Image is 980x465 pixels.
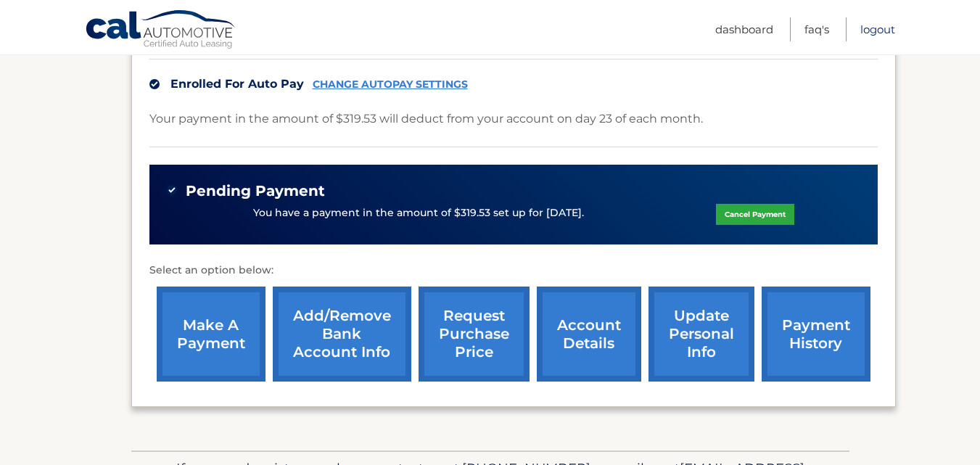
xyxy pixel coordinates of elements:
[186,182,325,200] span: Pending Payment
[167,185,177,195] img: check-green.svg
[762,287,870,382] a: payment history
[170,77,304,91] span: Enrolled For Auto Pay
[419,287,530,382] a: request purchase price
[804,17,829,41] a: FAQ's
[860,17,895,41] a: Logout
[313,78,468,91] a: CHANGE AUTOPAY SETTINGS
[273,287,411,382] a: Add/Remove bank account info
[149,79,160,89] img: check.svg
[149,109,703,129] p: Your payment in the amount of $319.53 will deduct from your account on day 23 of each month.
[648,287,754,382] a: update personal info
[157,287,265,382] a: make a payment
[253,205,584,221] p: You have a payment in the amount of $319.53 set up for [DATE].
[716,204,794,225] a: Cancel Payment
[85,9,237,52] a: Cal Automotive
[537,287,641,382] a: account details
[715,17,773,41] a: Dashboard
[149,262,878,279] p: Select an option below:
